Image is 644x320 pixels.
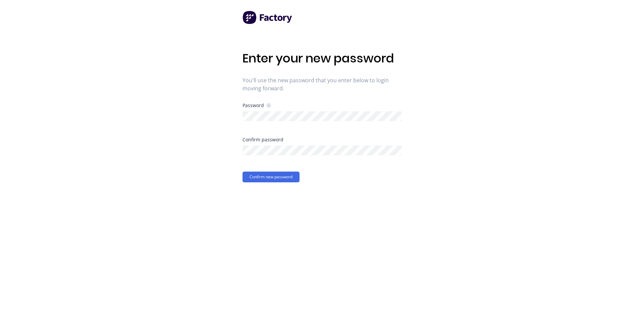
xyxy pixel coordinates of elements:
div: Confirm password [243,137,402,142]
img: Factory [243,11,293,24]
div: Password [243,102,271,108]
span: You'll use the new password that you enter below to login moving forward. [243,76,402,92]
h1: Enter your new password [243,51,402,65]
button: Confirm new password [243,172,300,182]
